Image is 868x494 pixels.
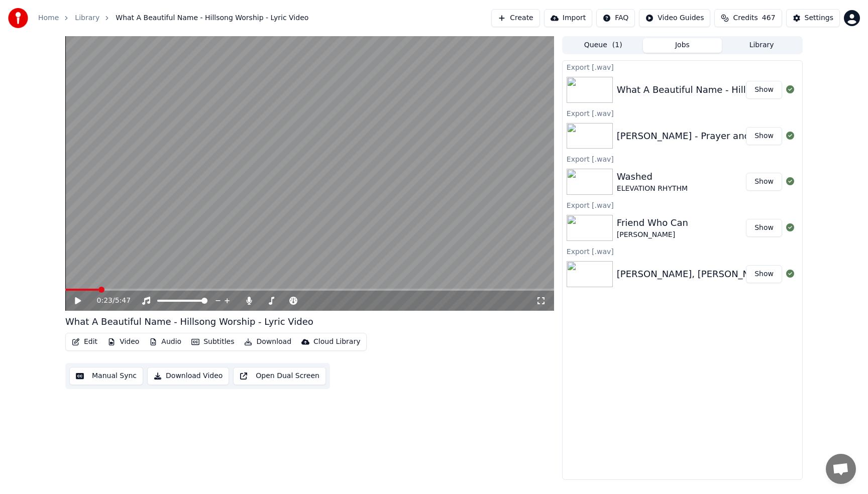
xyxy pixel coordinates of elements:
div: Washed [617,170,688,184]
button: Show [746,173,782,191]
button: Settings [786,9,840,27]
button: Subtitles [187,335,238,349]
button: Show [746,219,782,237]
div: Friend Who Can [617,216,688,230]
button: Credits467 [714,9,782,27]
div: Export [.wav] [563,61,802,73]
div: [PERSON_NAME] [617,230,688,240]
button: Download [240,335,295,349]
button: Video Guides [639,9,710,27]
div: Cloud Library [313,337,360,347]
div: Export [.wav] [563,199,802,211]
img: youka [8,8,28,28]
button: Audio [145,335,185,349]
span: What A Beautiful Name - Hillsong Worship - Lyric Video [116,13,308,23]
span: 467 [762,13,776,23]
button: Show [746,81,782,99]
div: Settings [805,13,833,23]
div: Export [.wav] [563,245,802,257]
span: ( 1 ) [612,40,622,50]
div: / [97,296,121,306]
a: Home [38,13,59,23]
span: Credits [733,13,757,23]
button: Library [722,38,801,53]
button: Edit [68,335,101,349]
div: Open chat [826,454,856,484]
button: Manual Sync [69,367,143,385]
div: ELEVATION RHYTHM [617,184,688,194]
button: Show [746,127,782,145]
button: Download Video [147,367,229,385]
button: Import [544,9,592,27]
div: [PERSON_NAME] - Prayer and A [DEMOGRAPHIC_DATA] [617,129,865,143]
a: Library [75,13,99,23]
div: Export [.wav] [563,107,802,119]
nav: breadcrumb [38,13,308,23]
span: 5:47 [115,296,131,306]
button: FAQ [596,9,635,27]
span: 0:23 [97,296,113,306]
div: What A Beautiful Name - Hillsong Worship - Lyric Video [65,315,313,329]
button: Jobs [643,38,722,53]
div: What A Beautiful Name - Hillsong Worship - Lyric Video [617,83,865,97]
button: Show [746,265,782,283]
button: Video [103,335,143,349]
button: Create [491,9,540,27]
button: Open Dual Screen [233,367,326,385]
button: Queue [564,38,643,53]
div: Export [.wav] [563,153,802,165]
